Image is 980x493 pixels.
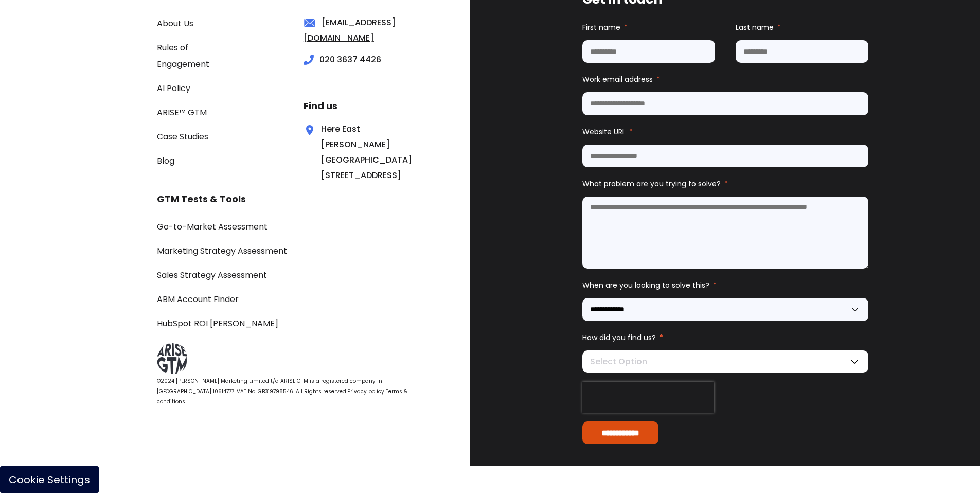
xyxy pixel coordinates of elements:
a: AI Policy [157,82,190,94]
a: ARISE™ GTM [157,107,207,118]
span: First name [582,22,620,32]
a: [EMAIL_ADDRESS][DOMAIN_NAME] [304,16,396,44]
span: | [384,388,386,395]
a: 020 3637 4426 [319,54,381,65]
span: Website URL [582,127,626,137]
a: Marketing Strategy Assessment [157,245,287,257]
a: Sales Strategy Assessment [157,269,267,281]
iframe: reCAPTCHA [582,382,714,413]
img: ARISE GTM logo grey [157,343,187,374]
a: Rules of Engagement [157,42,209,70]
a: Privacy policy [347,388,384,395]
div: Navigation Menu [157,15,241,169]
div: Navigation Menu [157,218,421,331]
div: Select Option [582,350,868,373]
a: HubSpot ROI [PERSON_NAME] [157,318,278,329]
a: Terms & conditions [157,388,407,406]
a: Blog [157,155,174,167]
span: ©2024 [PERSON_NAME] Marketing Limited t/a ARISE GTM is a registered company in [GEOGRAPHIC_DATA] ... [157,377,382,395]
span: Last name [736,22,774,32]
span: When are you looking to solve this? [582,280,709,290]
a: Case Studies [157,131,208,143]
span: How did you find us? [582,332,656,343]
a: ABM Account Finder [157,293,239,305]
span: Work email address [582,74,653,84]
span: What problem are you trying to solve? [582,179,721,189]
a: Go-to-Market Assessment [157,221,268,233]
h3: Find us [304,98,422,114]
div: Here East [PERSON_NAME] [GEOGRAPHIC_DATA][STREET_ADDRESS] [304,121,387,183]
h3: GTM Tests & Tools [157,191,421,207]
div: | [157,376,421,407]
a: About Us [157,17,193,29]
